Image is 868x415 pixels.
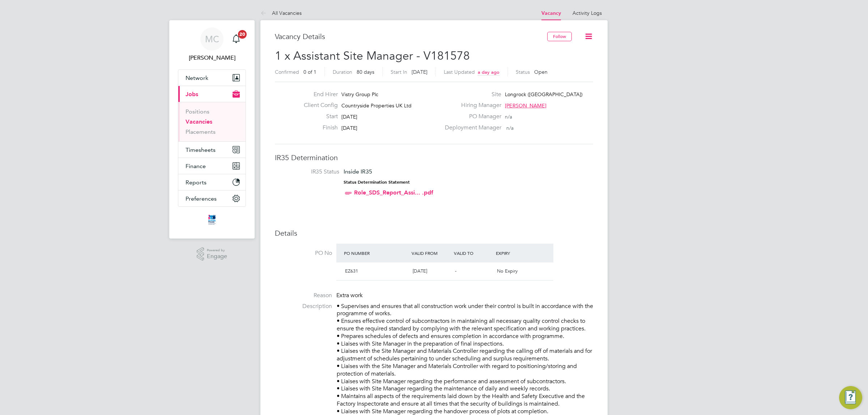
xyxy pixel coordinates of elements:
h3: Vacancy Details [275,32,547,41]
span: a day ago [478,69,499,75]
span: 80 days [357,69,374,75]
a: Vacancy [541,10,561,16]
a: Go to home page [178,214,246,226]
span: [DATE] [341,125,357,131]
button: Timesheets [178,142,246,158]
span: Extra work [336,292,363,299]
span: [DATE] [413,268,427,274]
a: 20 [229,27,243,51]
h3: Details [275,228,593,238]
button: Follow [547,32,572,41]
span: n/a [505,114,512,120]
label: Hiring Manager [441,102,501,109]
span: 1 x Assistant Site Manager - V181578 [275,49,470,63]
label: End Hirer [298,91,338,98]
span: Timesheets [186,146,216,153]
span: Countryside Properties UK Ltd [341,102,412,109]
label: Client Config [298,102,338,109]
nav: Main navigation [169,20,255,239]
span: 0 of 1 [303,69,316,75]
span: [DATE] [341,114,357,120]
span: [PERSON_NAME] [505,102,546,109]
a: Positions [186,108,209,115]
span: Matthew Clark [178,54,246,62]
label: Duration [333,69,352,75]
label: PO No [275,249,332,257]
label: Start In [391,69,407,75]
div: Valid From [410,247,452,260]
h3: IR35 Determination [275,153,593,162]
label: IR35 Status [282,168,339,176]
button: Engage Resource Center [839,386,862,409]
span: [DATE] [412,69,427,75]
div: Valid To [452,247,494,260]
button: Network [178,70,246,86]
span: Open [534,69,548,75]
a: Activity Logs [573,10,602,16]
label: Description [275,303,332,310]
a: MC[PERSON_NAME] [178,27,246,62]
span: n/a [506,125,514,131]
label: Finish [298,124,338,132]
button: Preferences [178,191,246,206]
span: Vistry Group Plc [341,91,378,98]
span: Engage [207,253,227,260]
a: Placements [186,128,216,135]
span: Preferences [186,195,217,202]
a: Powered byEngage [197,247,227,261]
span: Reports [186,179,207,186]
label: Last Updated [444,69,475,75]
label: Confirmed [275,69,299,75]
label: Status [516,69,530,75]
strong: Status Determination Statement [344,180,410,185]
span: 20 [238,30,247,39]
a: Role_SDS_Report_Assi... .pdf [354,189,433,196]
button: Finance [178,158,246,174]
label: Start [298,113,338,120]
img: itsconstruction-logo-retina.png [207,214,217,226]
span: No Expiry [497,268,518,274]
span: EZ631 [345,268,358,274]
button: Reports [178,174,246,190]
div: Expiry [494,247,536,260]
span: Powered by [207,247,227,253]
span: MC [205,34,219,44]
label: Site [441,91,501,98]
div: Jobs [178,102,246,141]
label: Reason [275,292,332,299]
span: - [455,268,456,274]
span: Inside IR35 [344,168,372,175]
label: PO Manager [441,113,501,120]
span: Finance [186,163,206,170]
span: Longrock ([GEOGRAPHIC_DATA]) [505,91,583,98]
a: Vacancies [186,118,212,125]
label: Deployment Manager [441,124,501,132]
span: Network [186,74,208,81]
div: PO Number [342,247,410,260]
button: Jobs [178,86,246,102]
a: All Vacancies [260,10,302,16]
span: Jobs [186,91,198,98]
